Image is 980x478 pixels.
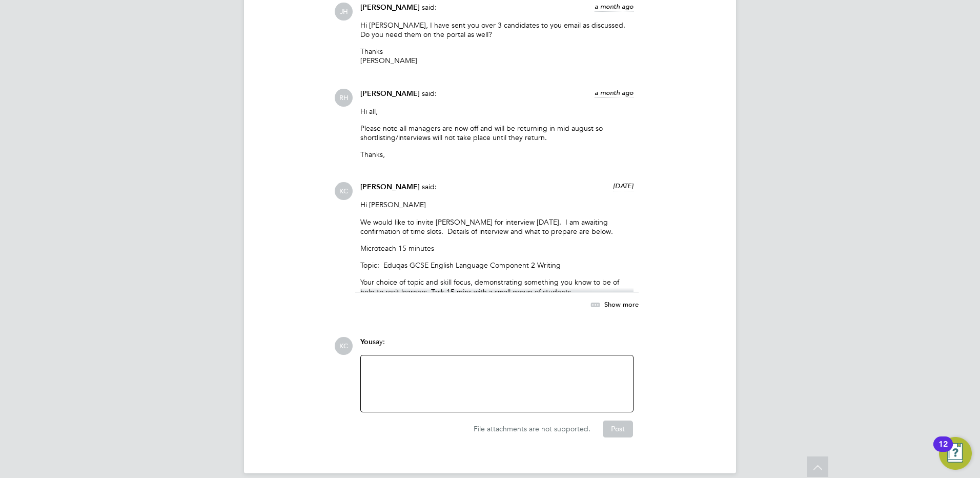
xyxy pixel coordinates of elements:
span: RH [335,89,353,107]
p: Topic: Eduqas GCSE English Language Component 2 Writing [360,261,634,270]
span: said: [422,89,437,98]
span: [PERSON_NAME] [360,183,420,191]
p: Hi [PERSON_NAME], I have sent you over 3 candidates to you email as discussed. Do you need them o... [360,21,634,39]
span: [PERSON_NAME] [360,89,420,98]
div: 12 [938,444,948,457]
p: We would like to invite [PERSON_NAME] for interview [DATE]. I am awaiting confirmation of time sl... [360,217,634,236]
span: You [360,337,373,346]
p: Thanks, [360,150,634,159]
p: Your choice of topic and skill focus, demonstrating something you know to be of help to resit lea... [360,277,634,296]
span: said: [422,3,437,12]
span: KC [335,182,353,200]
span: a month ago [595,2,634,11]
p: Hi [PERSON_NAME] [360,200,634,209]
span: said: [422,182,437,191]
p: Hi all, [360,107,634,116]
p: Please note all managers are now off and will be returning in mid august so shortlisting/intervie... [360,124,634,142]
span: KC [335,337,353,355]
span: a month ago [595,88,634,97]
button: Post [603,421,633,437]
span: JH [335,3,353,21]
div: say: [360,337,634,355]
span: Show more [604,300,639,309]
button: Open Resource Center, 12 new notifications [939,437,972,470]
p: Microteach 15 minutes [360,244,634,253]
span: [PERSON_NAME] [360,3,420,12]
span: [DATE] [613,182,634,190]
span: File attachments are not supported. [474,424,590,433]
p: Thanks [PERSON_NAME] [360,47,634,65]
